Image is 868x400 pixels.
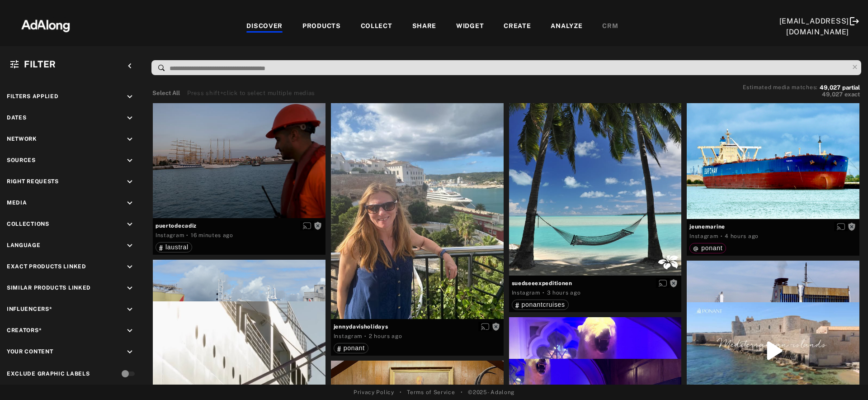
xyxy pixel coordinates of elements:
[822,91,843,98] span: 49,027
[407,388,455,396] a: Terms of Service
[656,278,670,288] button: Enable diffusion on this media
[125,326,135,336] i: keyboard_arrow_down
[848,223,856,229] span: Rights not requested
[512,289,540,297] div: Instagram
[7,370,90,378] div: Exclude Graphic Labels
[125,283,135,293] i: keyboard_arrow_down
[820,86,860,90] button: 49,027partial
[7,178,59,185] span: Right Requests
[689,223,857,231] span: jeunemarine
[7,221,49,227] span: Collections
[24,59,56,70] span: Filter
[468,388,514,396] span: © 2025 - Adalong
[125,305,135,314] i: keyboard_arrow_down
[7,136,37,142] span: Network
[743,84,818,90] span: Estimated media matches:
[125,198,135,208] i: keyboard_arrow_down
[412,21,437,32] div: SHARE
[302,21,341,32] div: PRODUCTS
[478,322,492,331] button: Enable diffusion on this media
[125,134,135,144] i: keyboard_arrow_down
[7,114,27,121] span: Dates
[187,89,315,98] div: Press shift+click to select multiple medias
[165,243,189,251] span: laustral
[820,84,840,91] span: 49,027
[125,92,135,102] i: keyboard_arrow_down
[300,221,314,230] button: Enable diffusion on this media
[492,323,500,329] span: Rights not requested
[334,323,501,331] span: jennydavisholidays
[725,233,759,239] time: 2025-10-15T05:23:48.000Z
[125,113,135,123] i: keyboard_arrow_down
[7,263,86,270] span: Exact Products Linked
[743,90,860,99] button: 49,027exact
[504,21,531,32] div: CREATE
[156,222,323,230] span: puertodecadiz
[602,21,618,32] div: CRM
[551,21,582,32] div: ANALYZE
[7,348,53,355] span: Your Content
[7,327,42,333] span: Creators*
[522,301,565,308] span: ponantcruises
[834,222,848,231] button: Enable diffusion on this media
[246,21,283,32] div: DISCOVER
[191,232,233,238] time: 2025-10-15T09:11:49.000Z
[542,289,545,296] span: ·
[314,222,322,229] span: Rights not requested
[512,279,679,287] span: suedseeexpeditionen
[7,306,52,312] span: Influencers*
[400,388,402,396] span: •
[7,93,59,100] span: Filters applied
[125,177,135,187] i: keyboard_arrow_down
[125,347,135,357] i: keyboard_arrow_down
[456,21,484,32] div: WIDGET
[7,285,91,291] span: Similar Products Linked
[125,156,135,166] i: keyboard_arrow_down
[125,61,135,71] i: keyboard_arrow_left
[701,244,722,252] span: ponant
[159,244,189,250] div: laustral
[354,388,394,396] a: Privacy Policy
[125,219,135,229] i: keyboard_arrow_down
[547,290,581,296] time: 2025-10-15T06:00:20.000Z
[6,11,85,38] img: 63233d7d88ed69de3c212112c67096b6.png
[156,231,184,239] div: Instagram
[689,232,718,240] div: Instagram
[337,345,365,351] div: ponant
[693,245,722,251] div: ponant
[7,242,41,248] span: Language
[7,200,27,206] span: Media
[461,388,463,396] span: •
[779,16,849,38] div: [EMAIL_ADDRESS][DOMAIN_NAME]
[334,332,362,340] div: Instagram
[361,21,392,32] div: COLLECT
[125,241,135,251] i: keyboard_arrow_down
[515,301,565,308] div: ponantcruises
[152,89,180,98] button: Select All
[670,280,678,286] span: Rights not requested
[369,333,402,339] time: 2025-10-15T07:16:04.000Z
[344,344,365,352] span: ponant
[721,233,723,240] span: ·
[7,157,36,163] span: Sources
[364,333,367,340] span: ·
[125,262,135,272] i: keyboard_arrow_down
[186,232,189,239] span: ·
